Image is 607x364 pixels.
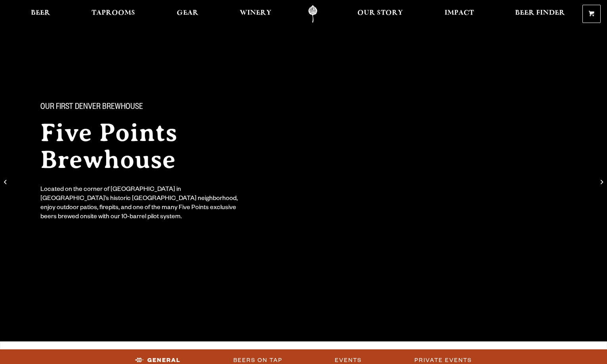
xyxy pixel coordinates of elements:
span: Our Story [357,10,403,16]
span: Winery [240,10,271,16]
span: Gear [177,10,199,16]
a: Beer [26,5,55,23]
a: Our Story [352,5,408,23]
a: Gear [172,5,204,23]
h2: Five Points Brewhouse [40,119,288,173]
span: Taprooms [92,10,135,16]
span: Beer [31,10,50,16]
span: Impact [445,10,474,16]
a: Impact [439,5,479,23]
a: Odell Home [298,5,328,23]
div: Located on the corner of [GEOGRAPHIC_DATA] in [GEOGRAPHIC_DATA]’s historic [GEOGRAPHIC_DATA] neig... [40,186,243,222]
a: Taprooms [86,5,140,23]
a: Beer Finder [510,5,570,23]
a: Winery [235,5,277,23]
span: Beer Finder [515,10,565,16]
span: Our First Denver Brewhouse [40,103,143,113]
